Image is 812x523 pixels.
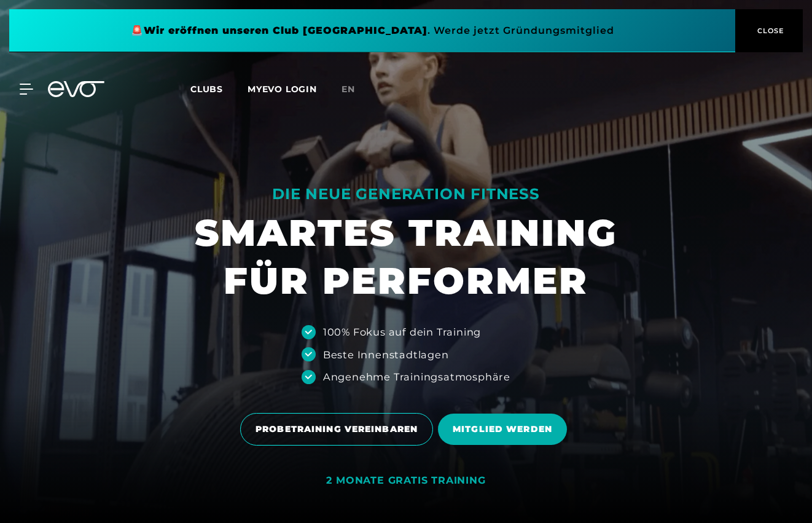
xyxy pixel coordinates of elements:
[195,209,617,305] h1: SMARTES TRAINING FÜR PERFORMER
[323,369,510,384] div: Angenehme Trainingsatmosphäre
[438,404,572,454] a: MITGLIED WERDEN
[248,84,317,95] a: MYEVO LOGIN
[323,347,449,362] div: Beste Innenstadtlagen
[195,184,617,204] div: DIE NEUE GENERATION FITNESS
[190,84,223,95] span: Clubs
[240,404,438,455] a: PROBETRAINING VEREINBAREN
[754,25,784,36] span: CLOSE
[735,9,803,52] button: CLOSE
[342,84,355,95] span: en
[453,423,552,436] span: MITGLIED WERDEN
[323,324,481,339] div: 100% Fokus auf dein Training
[326,474,485,487] div: 2 MONATE GRATIS TRAINING
[190,83,248,95] a: Clubs
[256,423,418,436] span: PROBETRAINING VEREINBAREN
[342,82,370,96] a: en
